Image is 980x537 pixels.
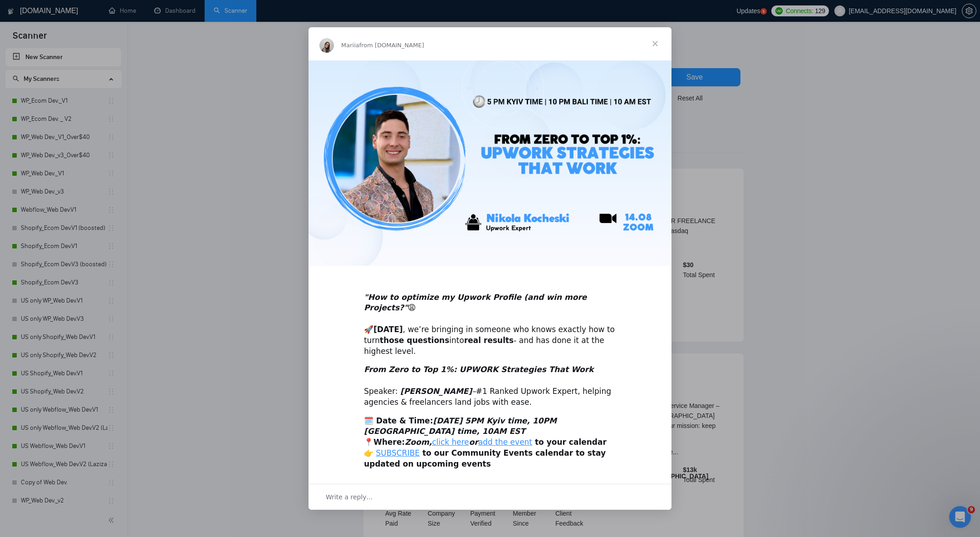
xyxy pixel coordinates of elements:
b: 🗓️ Date & Time: [364,416,557,436]
div: 📍 👉 [364,416,616,470]
b: 😩 [364,293,587,313]
a: SUBSCRIBE [376,448,420,457]
i: "How to optimize my Upwork Profile (and win more Projects?" [364,293,587,313]
span: from [DOMAIN_NAME] [359,42,424,49]
span: Mariia [341,42,359,49]
div: Speaker: #1 Ranked Upwork Expert, helping agencies & freelancers land jobs with ease. [364,364,616,408]
b: [DATE] [373,325,403,334]
a: click here [432,438,469,447]
i: – [398,387,476,396]
b: real results [464,336,514,345]
div: 🚀 , we’re bringing in someone who knows exactly how to turn into - and has done it at the highest... [364,281,616,357]
i: From Zero to Top 1%: UPWORK Strategies That Work [364,365,593,374]
div: Open conversation and reply [309,484,671,510]
b: [PERSON_NAME] [400,387,472,396]
i: Zoom, or [405,438,535,447]
b: to our Community Events calendar to stay updated on upcoming events [364,448,606,468]
img: Profile image for Mariia [319,38,334,53]
a: add the event [478,438,532,447]
span: Write a reply… [326,491,373,503]
b: those questions [380,336,449,345]
span: Close [639,27,671,60]
i: [DATE] 5PM Kyiv time, 10PM [GEOGRAPHIC_DATA] time, 10AM EST [364,416,557,436]
b: Where: to your calendar [373,438,607,447]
